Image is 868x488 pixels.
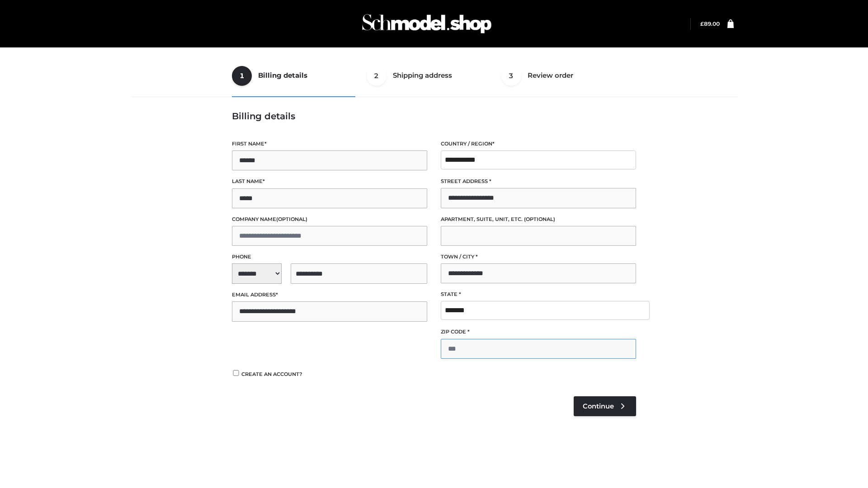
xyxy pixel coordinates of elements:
label: Apartment, suite, unit, etc. [441,215,636,224]
h3: Billing details [232,111,636,122]
bdi: 89.00 [700,20,720,27]
a: Continue [574,396,636,416]
input: Create an account? [232,370,240,376]
label: Email address [232,291,427,299]
span: (optional) [276,216,307,222]
a: £89.00 [700,20,720,27]
span: Create an account? [241,371,302,377]
label: Last name [232,177,427,186]
label: First name [232,140,427,148]
label: Country / Region [441,140,636,148]
img: Schmodel Admin 964 [359,6,495,42]
label: Company name [232,215,427,224]
label: Street address [441,177,636,186]
span: £ [700,20,704,27]
label: ZIP Code [441,328,636,336]
span: (optional) [524,216,555,222]
label: Phone [232,253,427,261]
label: Town / City [441,253,636,261]
span: Continue [583,402,614,410]
label: State [441,290,636,299]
